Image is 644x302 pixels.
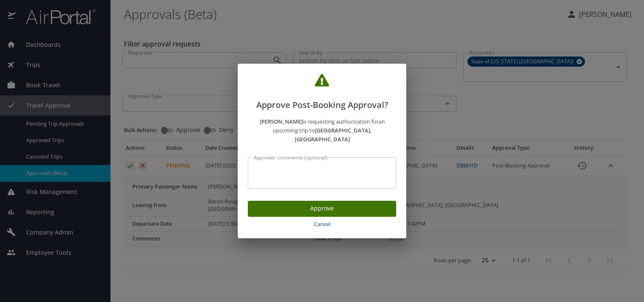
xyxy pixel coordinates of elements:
span: Cancel [251,219,393,229]
p: is requesting authorization for an upcoming trip to [248,117,396,143]
strong: [PERSON_NAME] [260,118,303,125]
h2: Approve Post-Booking Approval? [248,74,396,112]
button: Approve [248,201,396,217]
strong: [GEOGRAPHIC_DATA], [GEOGRAPHIC_DATA] [295,127,372,143]
button: Cancel [248,217,396,232]
span: Approve [255,203,389,214]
